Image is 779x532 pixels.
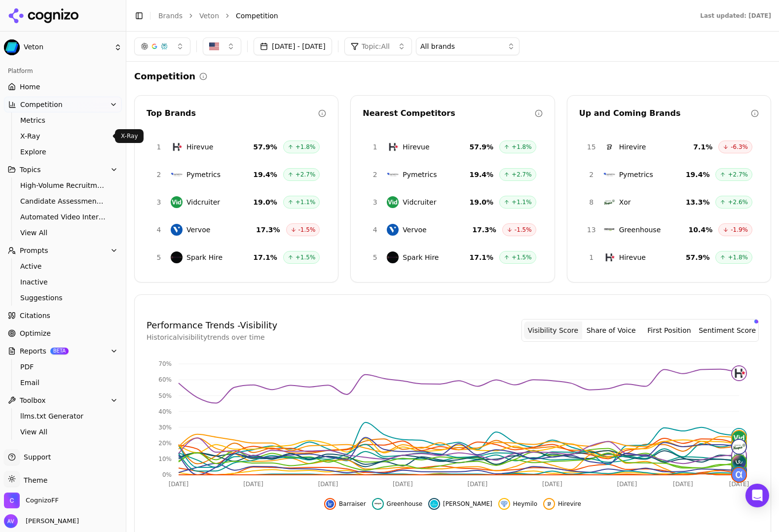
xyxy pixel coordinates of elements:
[296,198,316,206] span: +1.1%
[689,225,713,235] span: 10.4 %
[640,321,699,339] button: First Position
[158,392,172,399] tspan: 50%
[470,252,494,262] span: 17.1 %
[732,429,746,443] img: pymetrics
[20,411,106,421] span: llms.txt Generator
[732,431,746,445] img: vidcruiter
[20,311,50,320] span: Citations
[470,170,494,179] span: 19.4 %
[171,224,183,236] img: Vervoe
[586,142,597,152] span: 15
[20,212,106,222] span: Automated Video Interview Platforms
[20,427,106,437] span: View All
[369,142,381,152] span: 1
[209,41,219,51] img: United States
[16,360,110,374] a: PDF
[296,253,316,261] span: +1.5%
[20,196,106,206] span: Candidate Assessment & Analytics Tools
[4,39,20,55] img: Veton
[26,496,59,505] span: CognizoFF
[443,500,492,508] span: [PERSON_NAME]
[16,409,110,423] a: llms.txt Generator
[171,169,183,180] img: Pymetrics
[20,147,106,157] span: Explore
[20,100,63,109] span: Competition
[254,37,332,55] button: [DATE] - [DATE]
[586,197,597,207] span: 8
[700,12,771,20] div: Last updated: [DATE]
[324,498,366,510] button: Hide barraiser data
[153,142,165,152] span: 1
[619,197,631,207] span: Xor
[253,197,277,207] span: 19.0 %
[428,498,492,510] button: Hide harver data
[579,107,751,119] div: Up and Coming Brands
[158,440,172,447] tspan: 20%
[16,210,110,224] a: Automated Video Interview Platforms
[512,253,532,261] span: +1.5%
[4,514,79,528] button: Open user button
[472,225,496,235] span: 17.3 %
[468,481,488,488] tspan: [DATE]
[363,107,534,119] div: Nearest Competitors
[543,498,581,510] button: Hide hirevire data
[603,251,615,263] img: Hirevue
[369,197,381,207] span: 3
[603,169,615,180] img: Pymetrics
[16,259,110,273] a: Active
[171,196,183,208] img: Vidcruiter
[318,481,338,488] tspan: [DATE]
[20,180,106,190] span: High-Volume Recruitment Solutions
[498,498,537,510] button: Hide heymilo data
[326,500,334,508] img: barraiser
[374,500,382,508] img: greenhouse
[16,145,110,159] a: Explore
[4,63,122,79] div: Platform
[4,97,122,112] button: Competition
[470,142,494,152] span: 57.9 %
[20,362,106,372] span: PDF
[253,142,277,152] span: 57.9 %
[430,500,438,508] img: harver
[158,376,172,383] tspan: 60%
[732,468,746,482] img: apriora
[253,252,277,262] span: 17.1 %
[728,171,748,178] span: +2.7%
[22,517,79,526] span: [PERSON_NAME]
[686,170,710,179] span: 19.4 %
[158,12,183,20] a: Brands
[16,226,110,240] a: View All
[387,251,399,263] img: Spark Hire
[16,178,110,192] a: High-Volume Recruitment Solutions
[586,225,597,235] span: 13
[4,243,122,258] button: Prompts
[470,197,494,207] span: 19.0 %
[153,170,165,179] span: 2
[420,41,455,51] span: All brands
[20,328,51,338] span: Optimize
[512,143,532,151] span: +1.8%
[728,253,748,261] span: +1.8%
[186,197,220,207] span: Vidcruiter
[169,481,189,488] tspan: [DATE]
[158,360,172,367] tspan: 70%
[153,252,165,262] span: 5
[393,481,413,488] tspan: [DATE]
[686,197,710,207] span: 13.3 %
[134,70,195,83] h2: Competition
[619,225,661,235] span: Greenhouse
[515,226,532,234] span: -1.5%
[4,308,122,323] a: Citations
[243,481,263,488] tspan: [DATE]
[512,198,532,206] span: +1.1%
[121,132,138,140] p: X-Ray
[20,165,41,175] span: Topics
[24,43,110,52] span: Veton
[20,277,106,287] span: Inactive
[296,171,316,178] span: +2.7%
[403,197,436,207] span: Vidcruiter
[698,321,756,339] button: Sentiment Score
[20,82,40,92] span: Home
[20,228,106,238] span: View All
[617,481,637,488] tspan: [DATE]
